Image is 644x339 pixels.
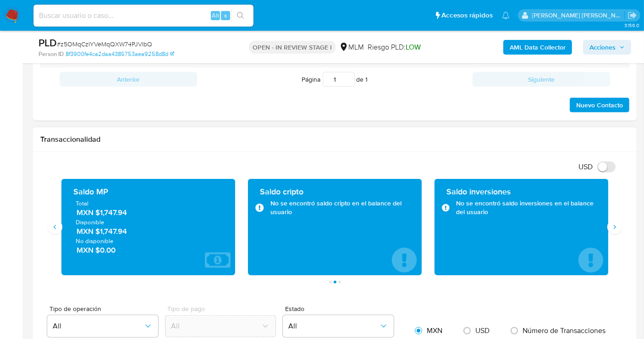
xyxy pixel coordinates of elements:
[39,35,57,50] b: PLD
[39,50,64,58] b: Person ID
[532,11,625,20] p: nancy.sanchezgarcia@mercadolibre.com.mx
[60,72,197,87] button: Anterior
[441,11,493,20] span: Accesos rápidos
[40,135,629,144] h1: Transaccionalidad
[57,39,152,49] span: # z5OMqCzIYVeMqQXW74PJVIbQ
[473,72,610,87] button: Siguiente
[624,22,639,29] span: 3.156.0
[249,41,336,54] p: OPEN - IN REVIEW STAGE I
[627,11,637,20] a: Salir
[589,40,616,55] span: Acciones
[224,11,227,20] span: s
[366,75,368,84] span: 1
[66,50,174,58] a: 8f3900fe4ca2daa4385753aea9258d8d
[503,40,572,55] button: AML Data Collector
[231,9,250,22] button: search-icon
[510,40,566,55] b: AML Data Collector
[583,40,631,55] button: Acciones
[406,42,421,52] span: LOW
[33,10,253,22] input: Buscar usuario o caso...
[302,72,368,87] span: Página de
[576,99,623,111] span: Nuevo Contacto
[368,42,421,52] span: Riesgo PLD:
[570,98,629,112] button: Nuevo Contacto
[212,11,219,20] span: Alt
[502,11,510,19] a: Notificaciones
[339,42,364,52] div: MLM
